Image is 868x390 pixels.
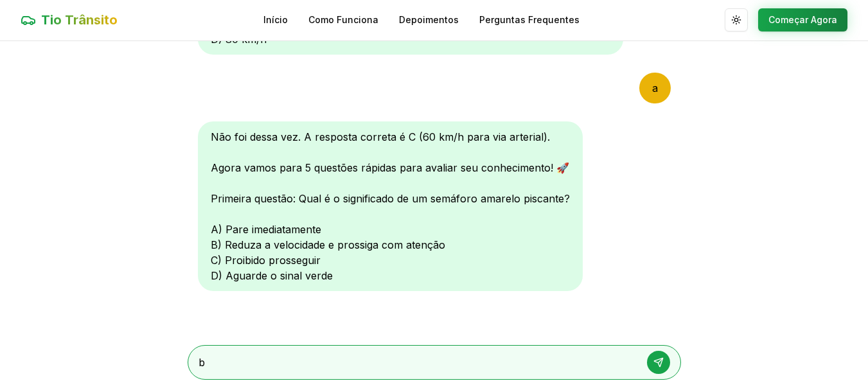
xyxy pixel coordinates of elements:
[21,11,118,29] a: Tio Trânsito
[41,11,118,29] span: Tio Trânsito
[479,13,580,26] a: Perguntas Frequentes
[399,13,459,26] a: Depoimentos
[198,121,583,291] div: Não foi dessa vez. A resposta correta é C (60 km/h para via arterial). Agora vamos para 5 questõe...
[199,355,634,370] textarea: b
[758,8,847,31] button: Começar Agora
[263,13,288,26] a: Início
[639,73,671,103] div: a
[308,13,378,26] a: Como Funciona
